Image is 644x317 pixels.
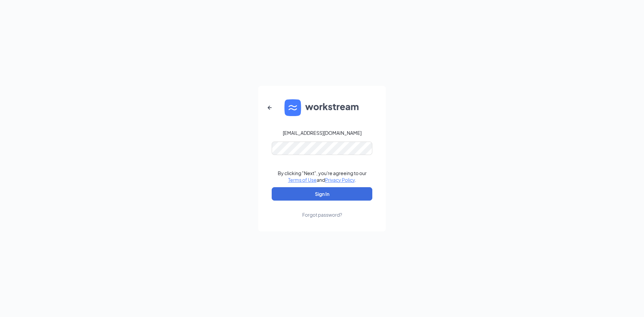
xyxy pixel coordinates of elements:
[302,201,342,218] a: Forgot password?
[272,187,372,201] button: Sign In
[302,211,342,218] div: Forgot password?
[284,99,360,116] img: WS logo and Workstream text
[283,129,362,136] div: [EMAIL_ADDRESS][DOMAIN_NAME]
[278,170,367,183] div: By clicking "Next", you're agreeing to our and .
[325,177,355,183] a: Privacy Policy
[288,177,317,183] a: Terms of Use
[262,100,278,116] button: ArrowLeftNew
[266,104,274,112] svg: ArrowLeftNew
